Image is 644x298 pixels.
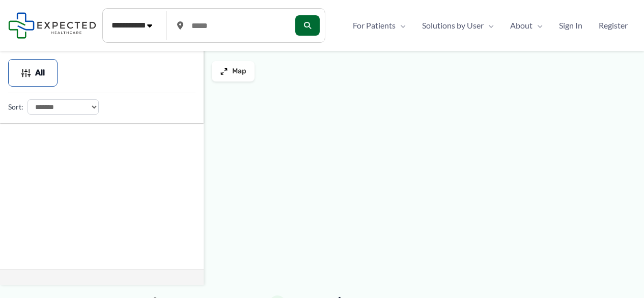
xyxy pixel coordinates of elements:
[422,18,484,33] span: Solutions by User
[396,18,406,33] span: Menu Toggle
[353,18,396,33] span: For Patients
[502,18,551,33] a: AboutMenu Toggle
[484,18,494,33] span: Menu Toggle
[599,18,628,33] span: Register
[345,18,414,33] a: For PatientsMenu Toggle
[232,67,246,76] span: Map
[220,67,228,75] img: Maximize
[8,12,96,38] img: Expected Healthcare Logo - side, dark font, small
[591,18,636,33] a: Register
[21,68,31,78] img: Filter
[510,18,533,33] span: About
[533,18,543,33] span: Menu Toggle
[559,18,582,33] span: Sign In
[8,100,23,114] label: Sort:
[414,18,502,33] a: Solutions by UserMenu Toggle
[35,69,45,76] span: All
[551,18,591,33] a: Sign In
[8,59,58,87] button: All
[212,61,255,82] button: Map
